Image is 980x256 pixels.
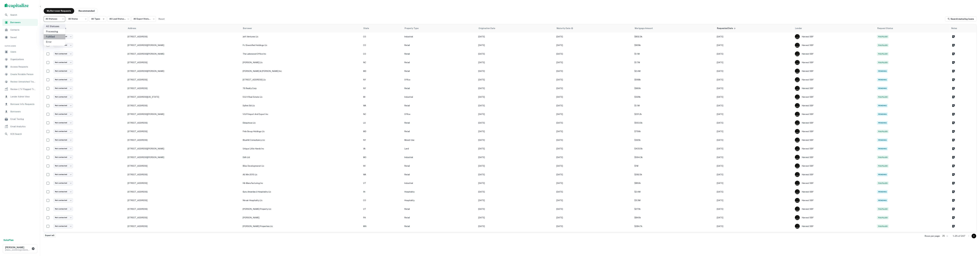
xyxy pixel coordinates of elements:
[44,34,65,39] li: Fulfilled
[44,39,65,45] li: Error
[44,24,65,29] li: All Statuses
[44,29,65,34] li: Processing
[966,233,980,247] iframe: Chat Widget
